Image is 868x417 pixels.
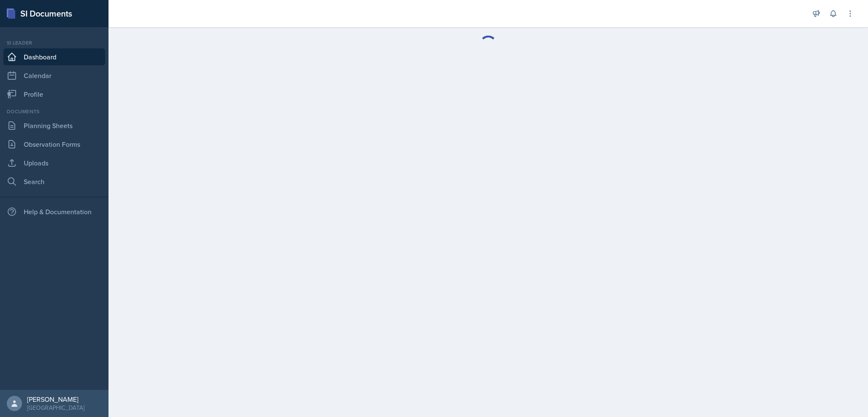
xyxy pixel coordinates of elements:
[27,395,84,403] div: [PERSON_NAME]
[3,108,105,115] div: Documents
[3,117,105,134] a: Planning Sheets
[3,48,105,65] a: Dashboard
[3,154,105,171] a: Uploads
[3,173,105,190] a: Search
[3,203,105,220] div: Help & Documentation
[3,67,105,84] a: Calendar
[27,403,84,412] div: [GEOGRAPHIC_DATA]
[3,136,105,153] a: Observation Forms
[3,86,105,103] a: Profile
[3,39,105,47] div: Si leader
